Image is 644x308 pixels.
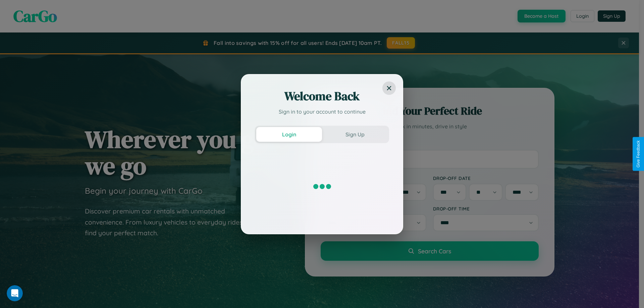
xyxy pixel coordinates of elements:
button: Sign Up [322,127,388,142]
iframe: Intercom live chat [7,285,23,301]
h2: Welcome Back [255,88,389,104]
div: Give Feedback [636,140,641,168]
button: Login [256,127,322,142]
p: Sign in to your account to continue [255,108,389,116]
